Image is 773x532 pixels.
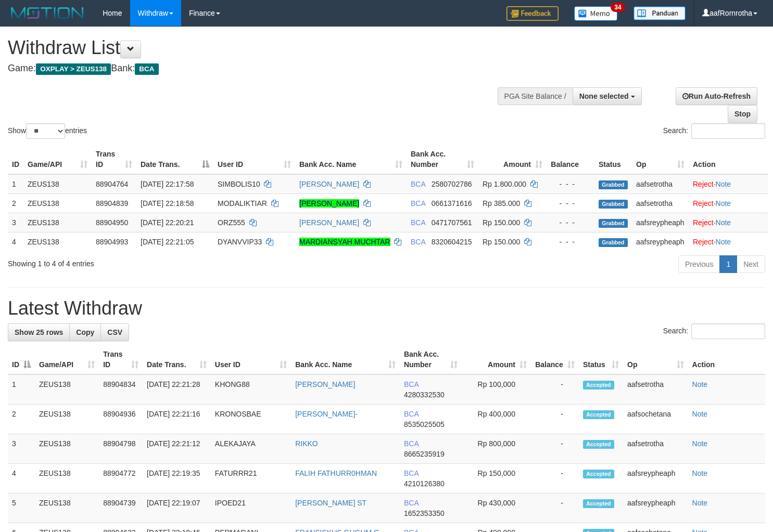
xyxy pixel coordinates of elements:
th: Game/API: activate to sort column ascending [23,145,92,174]
a: Reject [693,238,714,246]
img: Button%20Memo.svg [574,6,618,21]
td: aafsetrotha [623,434,688,464]
span: 88904764 [96,180,128,188]
td: ZEUS138 [23,213,92,232]
td: aafsetrotha [623,374,688,405]
td: aafsetrotha [632,174,689,194]
span: BCA [404,410,419,418]
a: [PERSON_NAME] ST [295,499,366,507]
th: Status [594,145,632,174]
a: 1 [719,255,737,273]
th: Date Trans.: activate to sort column ascending [143,345,211,374]
a: [PERSON_NAME] [295,380,355,388]
div: Showing 1 to 4 of 4 entries [8,254,314,269]
td: 4 [8,232,23,251]
td: - [531,434,579,464]
span: Copy 4210126380 to clipboard [404,479,445,488]
a: Show 25 rows [8,323,70,341]
div: - - - [551,217,590,228]
th: Bank Acc. Number: activate to sort column ascending [407,145,478,174]
span: OXPLAY > ZEUS138 [36,63,111,75]
a: Note [692,469,708,477]
img: Feedback.jpg [506,6,559,21]
span: BCA [411,238,425,246]
span: Copy 4280332530 to clipboard [404,391,445,399]
td: IPOED21 [211,494,291,523]
span: [DATE] 22:17:58 [141,180,194,188]
span: DYANVVIP33 [218,238,262,246]
td: aafsreypheaph [632,213,689,232]
td: Rp 800,000 [462,434,531,464]
td: KRONOSBAE [211,405,291,434]
td: [DATE] 22:21:12 [143,434,211,464]
td: · [689,232,768,251]
td: Rp 100,000 [462,374,531,405]
span: BCA [135,63,158,75]
span: BCA [404,469,419,477]
h1: Latest Withdraw [8,298,765,319]
td: aafsreypheaph [623,464,688,494]
span: 88904839 [96,199,128,207]
span: Accepted [583,440,614,449]
div: PGA Site Balance / [498,87,573,105]
a: CSV [100,323,129,341]
th: Status: activate to sort column ascending [579,345,623,374]
a: Note [692,380,708,388]
td: 88904798 [99,434,143,464]
td: - [531,494,579,523]
span: CSV [107,328,122,336]
a: Reject [693,180,714,188]
td: [DATE] 22:19:35 [143,464,211,494]
span: Grabbed [599,180,628,189]
span: Rp 150.000 [483,218,520,227]
h4: Game: Bank: [8,63,505,74]
td: 1 [8,374,35,405]
th: User ID: activate to sort column ascending [211,345,291,374]
span: SIMBOLIS10 [218,180,260,188]
th: Bank Acc. Name: activate to sort column ascending [295,145,407,174]
a: Note [692,439,708,448]
td: ZEUS138 [35,494,99,523]
label: Show entries [8,123,87,139]
td: 5 [8,494,35,523]
a: [PERSON_NAME] [299,218,359,227]
td: 4 [8,464,35,494]
span: Copy 8535025505 to clipboard [404,420,445,429]
th: Op: activate to sort column ascending [632,145,689,174]
td: ZEUS138 [35,405,99,434]
a: RIKKO [295,439,318,448]
span: 88904950 [96,218,128,227]
span: Accepted [583,499,614,508]
span: Rp 385.000 [483,199,520,207]
td: · [689,193,768,213]
span: BCA [404,439,419,448]
span: Grabbed [599,238,628,247]
a: [PERSON_NAME] [299,199,359,207]
span: [DATE] 22:21:05 [141,238,194,246]
td: aafsreypheaph [623,494,688,523]
td: [DATE] 22:21:16 [143,405,211,434]
th: User ID: activate to sort column ascending [213,145,295,174]
button: None selected [573,87,642,105]
label: Search: [663,123,765,139]
span: Rp 1.800.000 [483,180,526,188]
td: aafsreypheaph [632,232,689,251]
span: Copy 0471707561 to clipboard [432,218,472,227]
th: Game/API: activate to sort column ascending [35,345,99,374]
span: Copy [76,328,94,336]
a: Note [716,238,731,246]
td: Rp 430,000 [462,494,531,523]
a: Note [692,410,708,418]
h1: Withdraw List [8,37,505,58]
span: Accepted [583,410,614,419]
span: [DATE] 22:18:58 [141,199,194,207]
a: Reject [693,218,714,227]
td: [DATE] 22:21:28 [143,374,211,405]
td: ZEUS138 [23,174,92,194]
a: Note [692,499,708,507]
td: · [689,174,768,194]
th: Action [688,345,765,374]
a: Next [737,255,765,273]
td: ZEUS138 [35,374,99,405]
td: - [531,405,579,434]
